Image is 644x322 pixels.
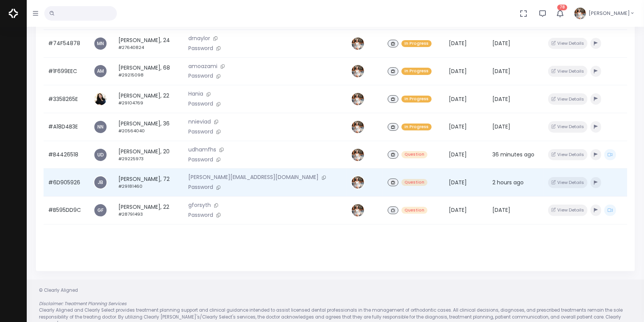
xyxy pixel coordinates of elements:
[589,10,630,17] span: [PERSON_NAME]
[118,156,144,162] small: #29225973
[401,68,432,75] span: In Progress
[94,65,107,77] a: AM
[548,177,587,188] button: View Details
[118,44,144,50] small: #27640824
[94,37,107,50] a: MN
[548,66,587,77] button: View Details
[401,151,427,158] span: Question
[188,173,342,182] p: [PERSON_NAME][EMAIL_ADDRESS][DOMAIN_NAME]
[401,96,432,103] span: In Progress
[118,72,144,78] small: #29215098
[118,128,145,134] small: #20564040
[493,179,524,186] span: 2 hours ago
[548,121,587,132] button: View Details
[449,123,467,130] span: [DATE]
[557,5,567,10] span: 78
[188,183,342,192] p: Password
[114,113,184,141] td: [PERSON_NAME], 36
[94,204,107,216] a: GF
[44,29,89,57] td: #74F54878
[188,146,342,154] p: udhamfhs
[449,95,467,103] span: [DATE]
[188,100,342,108] p: Password
[188,201,342,210] p: gforsyth
[493,67,511,75] span: [DATE]
[493,151,535,158] span: 36 minutes ago
[44,113,89,141] td: #A18D4B3E
[44,57,89,85] td: #1F699EEC
[188,118,342,126] p: nnieviad
[548,205,587,216] button: View Details
[493,123,511,130] span: [DATE]
[188,62,342,71] p: amoazami
[449,39,467,47] span: [DATE]
[94,121,107,133] a: NN
[118,100,143,106] small: #29104769
[493,39,511,47] span: [DATE]
[401,40,432,47] span: In Progress
[548,93,587,104] button: View Details
[114,29,184,57] td: [PERSON_NAME], 24
[44,169,89,197] td: #6D905926
[188,156,342,164] p: Password
[401,124,432,131] span: In Progress
[118,211,143,217] small: #28791493
[188,128,342,136] p: Password
[114,57,184,85] td: [PERSON_NAME], 68
[118,183,142,189] small: #29181460
[9,5,18,21] img: Logo Horizontal
[401,207,427,214] span: Question
[44,197,89,224] td: #B595DD9C
[493,206,511,214] span: [DATE]
[548,38,587,49] button: View Details
[114,197,184,224] td: [PERSON_NAME], 22
[548,149,587,160] button: View Details
[94,176,107,189] a: JB
[44,141,89,169] td: #B4426518
[449,151,467,158] span: [DATE]
[449,206,467,214] span: [DATE]
[114,169,184,197] td: [PERSON_NAME], 72
[44,85,89,113] td: #3358265E
[188,44,342,53] p: Password
[188,34,342,43] p: drnaylor
[188,211,342,220] p: Password
[449,179,467,186] span: [DATE]
[39,301,126,307] em: Disclaimer: Treatment Planning Services
[94,149,107,161] a: UD
[188,72,342,80] p: Password
[573,7,587,20] img: Header Avatar
[449,67,467,75] span: [DATE]
[114,85,184,113] td: [PERSON_NAME], 22
[188,90,342,98] p: Hania
[114,141,184,169] td: [PERSON_NAME], 20
[401,179,427,186] span: Question
[493,95,511,103] span: [DATE]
